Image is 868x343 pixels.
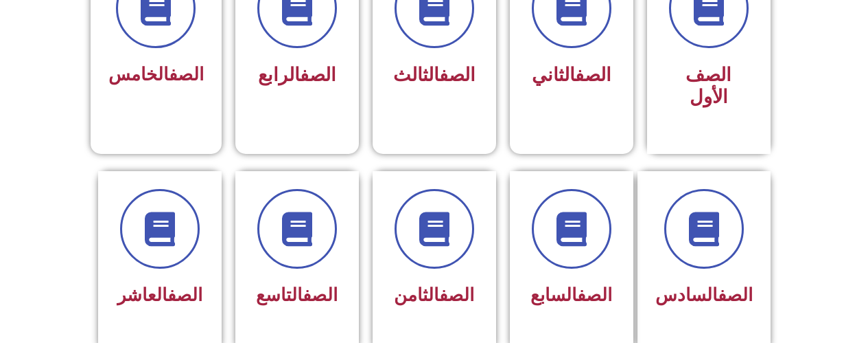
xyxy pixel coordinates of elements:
[117,285,202,305] span: العاشر
[167,285,202,305] a: الصف
[575,64,611,86] a: الصف
[394,285,474,305] span: الثامن
[655,285,753,305] span: السادس
[532,64,611,86] span: الثاني
[718,285,753,305] a: الصف
[685,64,731,108] span: الصف الأول
[300,64,336,86] a: الصف
[169,64,204,85] a: الصف
[439,64,476,86] a: الصف
[258,64,336,86] span: الرابع
[256,285,338,305] span: التاسع
[577,285,612,305] a: الصف
[303,285,338,305] a: الصف
[530,285,612,305] span: السابع
[439,285,474,305] a: الصف
[393,64,476,86] span: الثالث
[108,64,204,85] span: الخامس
